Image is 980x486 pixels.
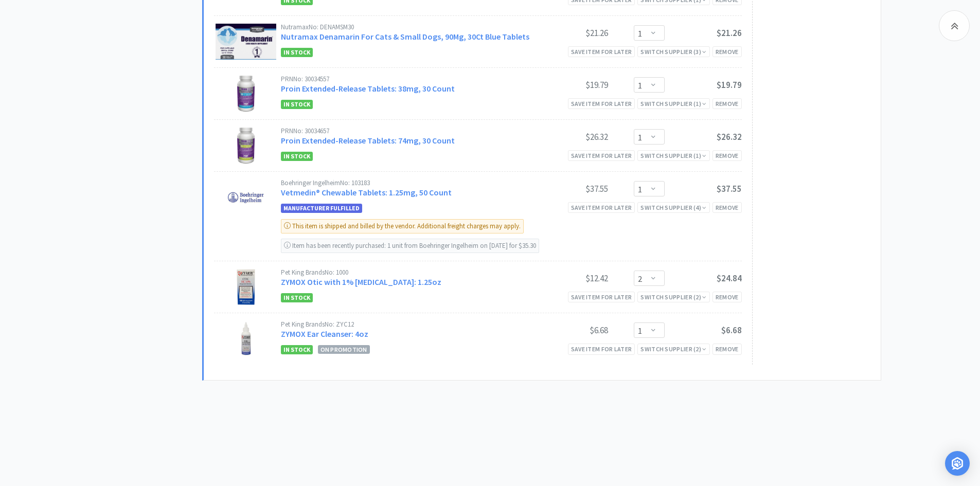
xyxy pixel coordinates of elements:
a: Vetmedin® Chewable Tablets: 1.25mg, 50 Count [281,187,452,197]
a: Nutramax Denamarin For Cats & Small Dogs, 90Mg, 30Ct Blue Tablets [281,31,529,42]
span: On Promotion [318,345,370,354]
span: $24.84 [717,273,742,284]
a: ZYMOX Otic with 1% [MEDICAL_DATA]: 1.25oz [281,277,441,287]
span: In Stock [281,345,313,354]
div: Save item for later [568,344,635,354]
div: Switch Supplier ( 4 ) [640,203,706,212]
div: Pet King Brands No: 1000 [281,269,531,276]
div: Remove [712,202,742,213]
div: $12.42 [531,272,608,284]
img: 9e9b5bb71614461c81d3732acc4723d2_81738.jpeg [228,269,264,305]
div: Pet King Brands No: ZYC12 [281,321,531,328]
div: Switch Supplier ( 1 ) [640,151,706,160]
div: Remove [712,344,742,354]
div: Remove [712,46,742,57]
div: $26.32 [531,131,608,143]
div: Save item for later [568,202,635,213]
div: $21.26 [531,27,608,39]
div: $19.79 [531,79,608,91]
a: Proin Extended-Release Tablets: 38mg, 30 Count [281,83,455,94]
div: Save item for later [568,46,635,57]
div: Save item for later [568,98,635,109]
a: Proin Extended-Release Tablets: 74mg, 30 Count [281,135,455,146]
div: Switch Supplier ( 2 ) [640,344,706,354]
div: This item is shipped and billed by the vendor. Additional freight charges may apply. [281,219,524,233]
img: da74670ee45744e39104d84f7a555502_81737.jpeg [228,321,264,357]
div: Remove [712,150,742,161]
img: 5f2081e956534cf28ee7dfc1452f9c5e_325644.jpeg [228,76,264,112]
img: 9bec9225afc6455b900249ffe57a3224_286037.jpeg [228,179,264,215]
img: 5e624ad0f0914c2dad66c8c5ad84c9f5.png [216,24,276,60]
div: Boehringer Ingelheim No: 103183 [281,179,531,186]
span: In Stock [281,48,313,57]
span: $21.26 [717,27,742,39]
div: PRN No: 30034557 [281,76,531,82]
div: Item has been recently purchased: 1 unit from Boehringer Ingelheim on [DATE] for $35.30 [281,239,539,253]
span: In Stock [281,293,313,302]
div: Save item for later [568,150,635,161]
span: In Stock [281,100,313,109]
div: Nutramax No: DENAMSM30 [281,24,531,30]
div: PRN No: 30034657 [281,128,531,134]
span: Manufacturer Fulfilled [281,204,362,213]
div: Switch Supplier ( 3 ) [640,47,706,57]
span: In Stock [281,152,313,161]
div: Switch Supplier ( 1 ) [640,99,706,109]
div: $37.55 [531,183,608,195]
span: $26.32 [717,131,742,142]
img: ce8bfd2fb2a24489ab54920332ed5553_325679.jpeg [228,128,264,164]
div: Remove [712,98,742,109]
span: $6.68 [721,325,742,336]
div: Remove [712,292,742,302]
span: $19.79 [717,79,742,91]
div: Save item for later [568,292,635,302]
span: $37.55 [717,183,742,194]
a: ZYMOX Ear Cleanser: 4oz [281,329,368,339]
div: Switch Supplier ( 2 ) [640,292,706,302]
div: $6.68 [531,324,608,336]
div: Open Intercom Messenger [945,451,970,476]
